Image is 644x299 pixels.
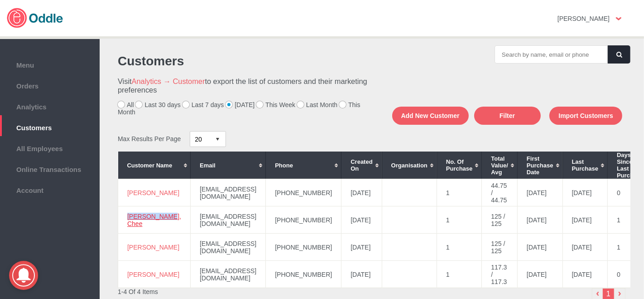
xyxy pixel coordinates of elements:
[127,244,179,251] a: [PERSON_NAME]
[183,101,224,108] label: Last 7 days
[297,101,337,108] label: Last Month
[392,107,469,125] button: Add New Customer
[135,101,180,108] label: Last 30 days
[191,206,266,234] td: [EMAIL_ADDRESS][DOMAIN_NAME]
[266,234,341,261] td: [PHONE_NUMBER]
[518,206,563,234] td: [DATE]
[562,261,608,288] td: [DATE]
[562,152,608,179] th: Last Purchase
[562,234,608,261] td: [DATE]
[127,189,179,196] a: [PERSON_NAME]
[474,107,541,125] button: Filter
[562,179,608,206] td: [DATE]
[5,80,95,90] span: Orders
[518,152,563,179] th: First Purchase Date
[5,122,95,132] span: Customers
[341,206,382,234] td: [DATE]
[5,142,95,152] span: All Employees
[495,45,608,64] input: Search by name, email or phone
[437,179,482,206] td: 1
[5,163,95,173] span: Online Transactions
[518,234,563,261] td: [DATE]
[482,234,518,261] td: 125 / 125
[518,261,563,288] td: [DATE]
[562,206,608,234] td: [DATE]
[127,271,179,278] a: [PERSON_NAME]
[341,261,382,288] td: [DATE]
[191,234,266,261] td: [EMAIL_ADDRESS][DOMAIN_NAME]
[191,179,266,206] td: [EMAIL_ADDRESS][DOMAIN_NAME]
[118,288,158,295] span: 1-4 Of 4 Items
[382,152,437,179] th: Organisation
[118,152,191,179] th: Customer Name
[437,152,482,179] th: No. of Purchase
[549,107,622,125] button: Import Customers
[118,101,134,108] label: All
[5,101,95,111] span: Analytics
[266,261,341,288] td: [PHONE_NUMBER]
[127,213,181,227] a: [PERSON_NAME], Chee
[616,17,621,20] img: user-option-arrow.png
[118,54,367,69] h1: Customers
[437,261,482,288] td: 1
[5,59,95,69] span: Menu
[437,206,482,234] td: 1
[266,206,341,234] td: [PHONE_NUMBER]
[118,77,367,94] h3: Visit to export the list of customers and their marketing preferences
[132,77,205,85] a: Analytics → Customer
[482,152,518,179] th: Total Value/ Avg
[191,261,266,288] td: [EMAIL_ADDRESS][DOMAIN_NAME]
[341,152,382,179] th: Created On
[482,261,518,288] td: 117.3 / 117.3
[341,179,382,206] td: [DATE]
[557,15,610,22] strong: [PERSON_NAME]
[482,206,518,234] td: 125 / 125
[482,179,518,206] td: 44.75 / 44.75
[518,179,563,206] td: [DATE]
[437,234,482,261] td: 1
[191,152,266,179] th: Email
[341,234,382,261] td: [DATE]
[266,179,341,206] td: [PHONE_NUMBER]
[266,152,341,179] th: Phone
[226,101,255,108] label: [DATE]
[5,184,95,194] span: Account
[256,101,295,108] label: This Week
[118,101,360,116] label: This Month
[118,136,181,143] span: Max Results Per Page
